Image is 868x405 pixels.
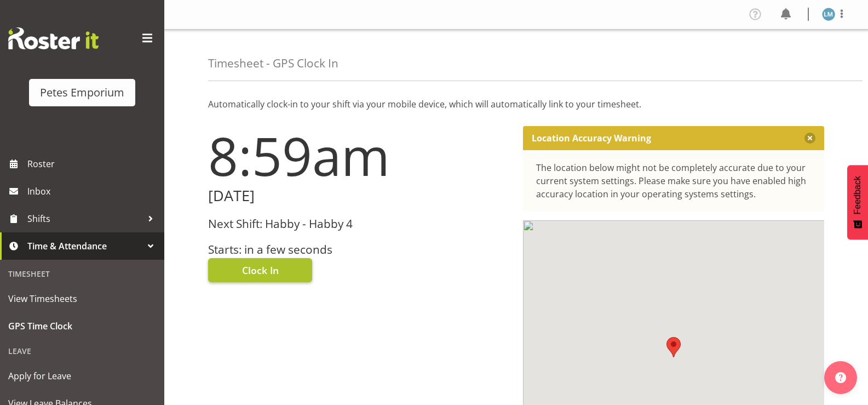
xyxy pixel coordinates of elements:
[208,126,510,185] h1: 8:59am
[3,285,162,312] a: View Timesheets
[3,312,162,340] a: GPS Time Clock
[8,27,99,49] img: Rosterit website logo
[8,290,156,307] span: View Timesheets
[853,176,863,214] span: Feedback
[40,84,124,101] div: Petes Emporium
[8,368,156,384] span: Apply for Leave
[804,133,815,144] button: Close message
[208,258,312,282] button: Clock In
[3,340,162,362] div: Leave
[208,187,510,204] h2: [DATE]
[847,165,868,239] button: Feedback - Show survey
[208,98,824,111] p: Automatically clock-in to your shift via your mobile device, which will automatically link to you...
[3,362,162,390] a: Apply for Leave
[27,238,142,254] span: Time & Attendance
[208,243,510,256] h3: Starts: in a few seconds
[536,161,812,201] div: The location below might not be completely accurate due to your current system settings. Please m...
[208,57,338,70] h4: Timesheet - GPS Clock In
[27,183,159,199] span: Inbox
[27,210,142,227] span: Shifts
[532,133,651,144] p: Location Accuracy Warning
[27,156,159,172] span: Roster
[242,263,279,277] span: Clock In
[8,318,156,334] span: GPS Time Clock
[3,263,162,285] div: Timesheet
[835,372,846,383] img: help-xxl-2.png
[208,218,510,230] h3: Next Shift: Habby - Habby 4
[822,8,835,21] img: lianne-morete5410.jpg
